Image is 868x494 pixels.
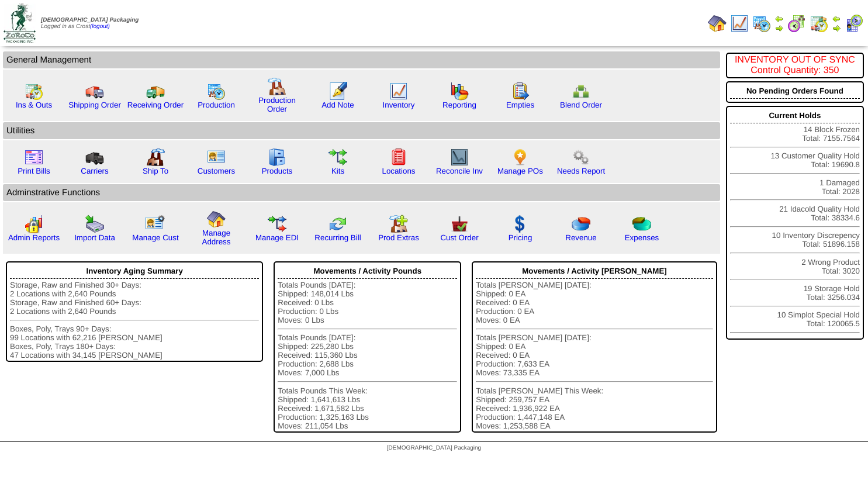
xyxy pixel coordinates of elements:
[810,14,828,33] img: calendarinout.gif
[632,215,651,233] img: pie_chart2.png
[450,148,469,167] img: line_graph2.gif
[832,23,841,33] img: arrowright.gif
[3,122,720,139] td: Utilities
[85,148,104,167] img: truck3.gif
[511,82,530,101] img: workorder.gif
[506,101,534,109] a: Empties
[8,233,60,242] a: Admin Reports
[10,281,259,360] div: Storage, Raw and Finished 30+ Days: 2 Locations with 2,640 Pounds Storage, Raw and Finished 60+ D...
[85,215,104,233] img: import.gif
[207,148,226,167] img: customers.gif
[314,233,361,242] a: Recurring Bill
[730,108,860,123] div: Current Holds
[476,264,713,279] div: Movements / Activity [PERSON_NAME]
[90,23,110,30] a: (logout)
[730,84,860,99] div: No Pending Orders Found
[378,233,419,242] a: Prod Extras
[328,148,347,167] img: workflow.gif
[497,167,543,175] a: Manage POs
[207,82,226,101] img: calendarprod.gif
[752,14,771,33] img: calendarprod.gif
[18,167,50,175] a: Print Bills
[262,167,293,175] a: Products
[68,101,121,109] a: Shipping Order
[450,215,469,233] img: cust_order.png
[708,14,727,33] img: home.gif
[730,55,860,76] div: INVENTORY OUT OF SYNC Control Quantity: 350
[572,215,590,233] img: pie_chart.png
[845,14,863,33] img: calendarcustomer.gif
[132,233,178,242] a: Manage Cust
[74,233,115,242] a: Import Data
[85,82,104,101] img: truck.gif
[572,148,590,167] img: workflow.png
[509,233,532,242] a: Pricing
[389,215,408,233] img: prodextras.gif
[389,82,408,101] img: line_graph.gif
[202,229,231,246] a: Manage Address
[557,167,605,175] a: Needs Report
[3,184,720,201] td: Adminstrative Functions
[4,4,36,43] img: zoroco-logo-small.webp
[25,215,43,233] img: graph2.png
[726,106,864,340] div: 14 Block Frozen Total: 7155.7564 13 Customer Quality Hold Total: 19690.8 1 Damaged Total: 2028 21...
[146,148,165,167] img: factory2.gif
[730,14,749,33] img: line_graph.gif
[278,281,457,430] div: Totals Pounds [DATE]: Shipped: 148,014 Lbs Received: 0 Lbs Production: 0 Lbs Moves: 0 Lbs Totals ...
[81,167,108,175] a: Carriers
[511,215,530,233] img: dollar.gif
[774,14,784,23] img: arrowleft.gif
[328,215,347,233] img: reconcile.gif
[127,101,184,109] a: Receiving Order
[258,96,296,113] a: Production Order
[41,17,139,23] span: [DEMOGRAPHIC_DATA] Packaging
[268,148,286,167] img: cabinet.gif
[146,82,165,101] img: truck2.gif
[511,148,530,167] img: po.png
[389,148,408,167] img: locations.gif
[560,101,602,109] a: Blend Order
[10,264,259,279] div: Inventory Aging Summary
[442,101,476,109] a: Reporting
[278,264,457,279] div: Movements / Activity Pounds
[268,215,286,233] img: edi.gif
[450,82,469,101] img: graph.gif
[41,17,139,30] span: Logged in as Crost
[25,148,43,167] img: invoice2.gif
[321,101,354,109] a: Add Note
[436,167,483,175] a: Reconcile Inv
[382,167,415,175] a: Locations
[255,233,299,242] a: Manage EDI
[565,233,596,242] a: Revenue
[25,82,43,101] img: calendarinout.gif
[198,101,235,109] a: Production
[832,14,841,23] img: arrowleft.gif
[16,101,52,109] a: Ins & Outs
[268,77,286,96] img: factory.gif
[787,14,806,33] img: calendarblend.gif
[383,101,415,109] a: Inventory
[387,445,481,451] span: [DEMOGRAPHIC_DATA] Packaging
[143,167,168,175] a: Ship To
[440,233,478,242] a: Cust Order
[145,215,167,233] img: managecust.png
[198,167,235,175] a: Customers
[331,167,344,175] a: Kits
[625,233,659,242] a: Expenses
[328,82,347,101] img: orders.gif
[207,210,226,229] img: home.gif
[3,51,720,68] td: General Management
[774,23,784,33] img: arrowright.gif
[572,82,590,101] img: network.png
[476,281,713,430] div: Totals [PERSON_NAME] [DATE]: Shipped: 0 EA Received: 0 EA Production: 0 EA Moves: 0 EA Totals [PE...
